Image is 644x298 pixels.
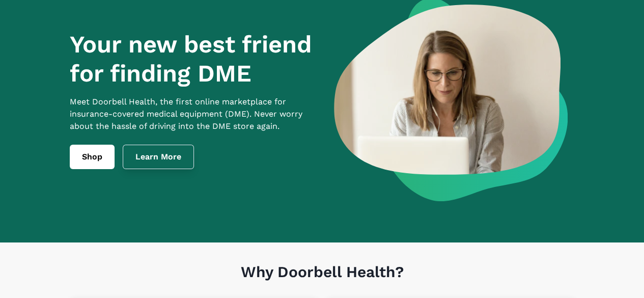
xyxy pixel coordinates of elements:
h1: Your new best friend for finding DME [70,30,317,88]
a: Shop [70,145,115,169]
a: Learn More [123,145,194,169]
p: Meet Doorbell Health, the first online marketplace for insurance-covered medical equipment (DME).... [70,96,317,132]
